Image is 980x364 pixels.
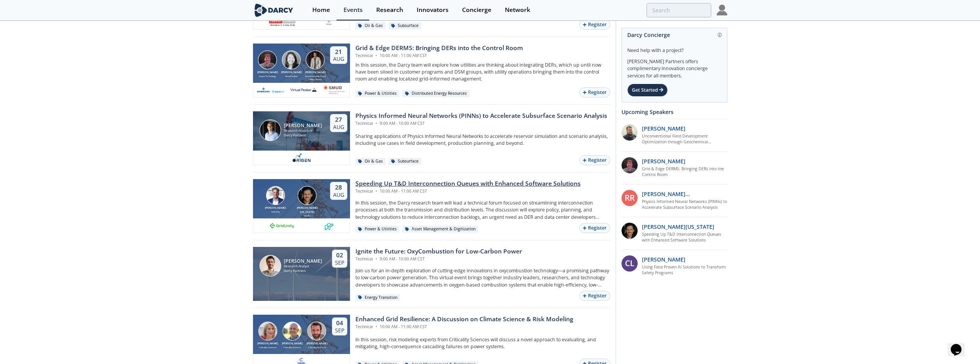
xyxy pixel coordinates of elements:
[462,7,491,13] div: Concierge
[355,22,386,29] div: Oil & Gas
[312,7,330,13] div: Home
[355,53,523,59] div: Technical 10:00 AM - 11:00 AM CST
[642,124,685,133] p: [PERSON_NAME]
[256,342,280,346] div: [PERSON_NAME]
[627,42,722,54] div: Need help with a project?
[256,70,280,75] div: [PERSON_NAME]
[303,75,327,81] div: Sacramento Municipal Utility District.
[333,116,344,124] div: 27
[402,226,479,233] div: Asset Management & Digitization
[627,28,722,42] div: Darcy Concierge
[256,346,280,349] div: Criticality Sciences
[335,252,344,259] div: 02
[718,33,722,37] img: information.svg
[290,153,313,163] img: origen.ai.png
[306,50,325,69] img: Yevgeniy Postnov
[374,324,379,329] span: •
[269,221,296,230] img: 1659894010494-gridunity-wp-logo.png
[303,70,327,75] div: [PERSON_NAME]
[374,53,379,58] span: •
[260,255,281,277] img: Nicolas Lassalle
[307,322,326,341] img: Ross Dakin
[622,157,638,173] img: accc9a8e-a9c1-4d58-ae37-132228efcf55
[253,44,610,97] a: Jonathan Curtis [PERSON_NAME] Aspen Technology Brenda Chew [PERSON_NAME] Virtual Peaker Yevgeniy ...
[355,111,607,121] div: Physics Informed Neural Networks (PINNs) to Accelerate Subsurface Scenario Analysis
[376,7,403,13] div: Research
[402,90,470,97] div: Distributed Energy Resources
[283,322,302,341] img: Ben Ruddell
[642,157,685,165] p: [PERSON_NAME]
[335,319,344,327] div: 04
[355,188,581,195] div: Technical 10:00 AM - 11:00 AM CST
[355,133,610,147] p: Sharing applications of Physics Informed Neural Networks to accelerate reservoir simulation and s...
[579,291,610,301] button: Register
[253,247,610,301] a: Nicolas Lassalle [PERSON_NAME] Research Analyst Darcy Partners 02 Sep Ignite the Future: OxyCombu...
[343,7,363,13] div: Events
[305,346,329,349] div: Criticality Sciences
[284,264,322,269] div: Research Analyst
[284,258,322,264] div: [PERSON_NAME]
[627,84,668,97] div: Get Started
[622,124,638,141] img: 2k2ez1SvSiOh3gKHmcgF
[355,336,610,351] p: In this session, risk modeling experts from Criticality Sciences will discuss a novel approach to...
[280,342,305,346] div: [PERSON_NAME]
[280,75,303,78] div: Virtual Peaker
[253,111,610,165] a: Juan Mayol [PERSON_NAME] Research Associate Darcy Partners 27 Aug Physics Informed Neural Network...
[642,199,728,211] a: Physics Informed Neural Networks (PINNs) to Accelerate Subsurface Scenario Analysis
[642,231,728,244] a: Speeding Up T&D Interconnection Queues with Enhanced Software Solutions
[284,123,322,128] div: [PERSON_NAME]
[295,206,319,214] div: [PERSON_NAME][US_STATE]
[263,210,287,213] div: GridUnity
[258,322,277,341] img: Susan Ginsburg
[257,86,284,95] img: cb84fb6c-3603-43a1-87e3-48fd23fb317a
[627,54,722,79] div: [PERSON_NAME] Partners offers complimentary innovation concierge services for all members.
[389,158,422,165] div: Subsurface
[642,133,728,146] a: Unconventional Field Development Optimization through Geochemical Fingerprinting Technology
[253,3,295,17] img: logo-wide.svg
[579,20,610,30] button: Register
[263,206,287,210] div: [PERSON_NAME]
[355,200,610,221] p: In this session, the Darcy research team will lead a technical forum focused on streamlining inte...
[622,105,727,119] div: Upcoming Speakers
[355,294,400,301] div: Energy Transition
[579,155,610,166] button: Register
[266,186,285,205] img: Brian Fitzsimons
[505,7,530,13] div: Network
[374,121,379,126] span: •
[948,333,972,356] iframe: chat widget
[256,75,280,78] div: Aspen Technology
[323,86,345,95] img: Smud.org.png
[284,128,322,133] div: Research Associate
[355,324,573,330] div: Technical 10:00 AM - 11:00 AM CST
[622,190,638,206] div: RR
[355,158,386,165] div: Oil & Gas
[355,315,573,324] div: Enhanced Grid Resilience: A Discussion on Climate Science & Risk Modeling
[579,87,610,98] button: Register
[355,44,523,53] div: Grid & Edge DERMS: Bringing DERs into the Control Room
[355,226,400,233] div: Power & Utilities
[417,7,449,13] div: Innovators
[647,3,711,17] input: Advanced Search
[355,121,607,127] div: Technical 9:00 AM - 10:00 AM CST
[290,86,317,95] img: virtual-peaker.com.png
[284,268,322,273] div: Darcy Partners
[333,55,344,62] div: Aug
[355,62,610,83] p: In this session, the Darcy team will explore how utilities are thinking about integrating DERs, w...
[374,188,379,194] span: •
[269,17,296,27] img: revochem.com.png
[389,22,422,29] div: Subsurface
[324,221,334,230] img: 336b6de1-6040-4323-9c13-5718d9811639
[335,259,344,266] div: Sep
[305,342,329,346] div: [PERSON_NAME]
[253,179,610,233] a: Brian Fitzsimons [PERSON_NAME] GridUnity Luigi Montana [PERSON_NAME][US_STATE] envelio 28 Aug Spe...
[374,256,379,262] span: •
[284,133,322,138] div: Darcy Partners
[282,50,301,69] img: Brenda Chew
[324,17,334,27] img: ovintiv.com.png
[642,264,728,277] a: Using Field Proven AI Solutions to Transform Safety Programs
[642,255,685,263] p: [PERSON_NAME]
[355,90,400,97] div: Power & Utilities
[355,256,522,262] div: Technical 9:00 AM - 10:00 AM CST
[260,119,281,141] img: Juan Mayol
[717,5,727,15] img: Profile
